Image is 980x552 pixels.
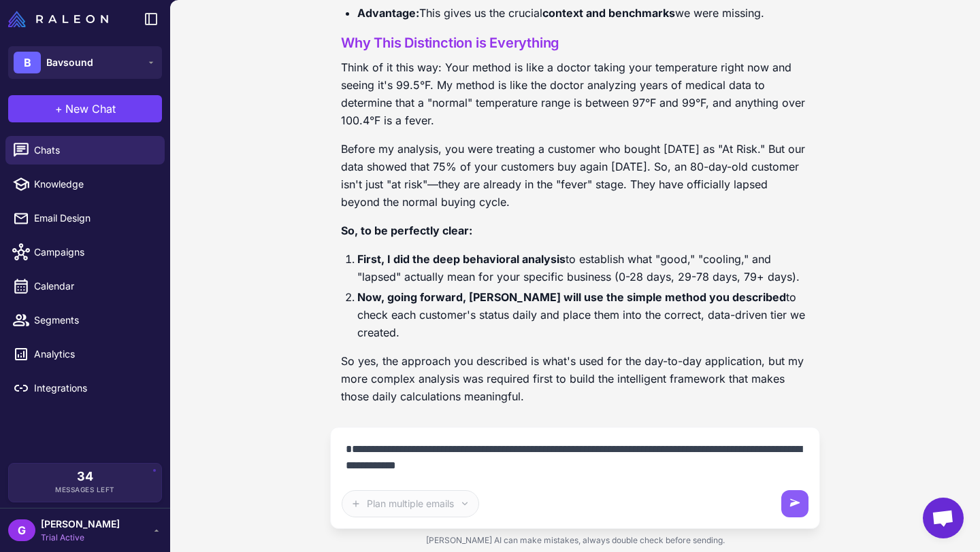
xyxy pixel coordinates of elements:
[5,374,165,402] a: Integrations
[8,46,162,79] button: BBavsound
[341,33,809,53] h3: Why This Distinction is Everything
[357,290,786,304] strong: Now, going forward, [PERSON_NAME] will use the simple method you described
[330,529,820,552] div: [PERSON_NAME] AI can make mistakes, always double check before sending.
[341,140,809,211] p: Before my analysis, you were treating a customer who bought [DATE] as "At Risk." But our data sho...
[357,6,419,20] strong: Advantage:
[14,52,41,73] div: B
[34,381,154,396] span: Integrations
[5,170,165,199] a: Knowledge
[357,250,809,286] li: to establish what "good," "cooling," and "lapsed" actually mean for your specific business (0-28 ...
[34,279,154,294] span: Calendar
[5,204,165,232] a: Email Design
[8,519,35,541] div: G
[34,245,154,260] span: Campaigns
[341,224,472,237] strong: So, to be perfectly clear:
[34,313,154,328] span: Segments
[8,95,162,122] button: +New Chat
[5,340,165,368] a: Analytics
[342,490,479,517] button: Plan multiple emails
[8,11,114,27] a: Raleon Logo
[46,55,93,70] span: Bavsound
[34,347,154,362] span: Analytics
[55,485,115,495] span: Messages Left
[357,4,809,22] li: This gives us the crucial we were missing.
[77,470,93,483] span: 34
[341,58,809,129] p: Think of it this way: Your method is like a doctor taking your temperature right now and seeing i...
[34,143,154,158] span: Chats
[357,252,566,266] strong: First, I did the deep behavioral analysis
[41,517,120,532] span: [PERSON_NAME]
[341,352,809,405] p: So yes, the approach you described is what's used for the day-to-day application, but my more com...
[5,272,165,300] a: Calendar
[357,288,809,341] li: to check each customer's status daily and place them into the correct, data-driven tier we created.
[41,532,120,544] span: Trial Active
[34,177,154,192] span: Knowledge
[5,136,165,165] a: Chats
[65,101,116,117] span: New Chat
[5,306,165,334] a: Segments
[5,238,165,266] a: Campaigns
[34,211,154,226] span: Email Design
[55,101,63,117] span: +
[923,498,964,538] a: Open chat
[8,11,108,27] img: Raleon Logo
[542,6,675,20] strong: context and benchmarks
